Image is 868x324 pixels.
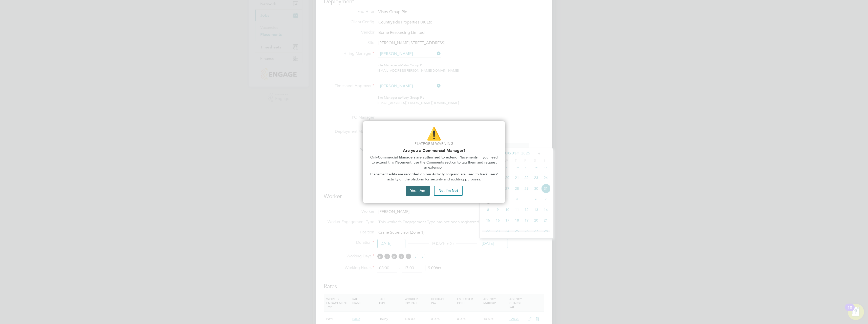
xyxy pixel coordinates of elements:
[370,172,453,176] strong: Placement edits are recorded on our Activity Logs
[372,155,499,169] span: . If you need to extend this Placement, use the Comments section to tag them and request an exten...
[434,186,463,196] button: No, I'm Not
[378,155,478,159] strong: Commercial Managers are authorised to extend Placements
[370,155,378,159] span: Only
[363,121,505,203] div: Are you part of the Commercial Team?
[369,125,499,142] p: ⚠️
[406,186,430,196] button: Yes, I Am
[387,172,499,181] span: and are used to track users' activity on the platform for security and auditing purposes.
[369,148,499,153] h2: Are you a Commercial Manager?
[369,141,499,146] p: Platform Warning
